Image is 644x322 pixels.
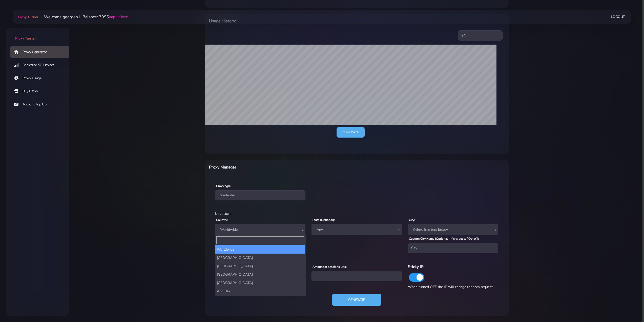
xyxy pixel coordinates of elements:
[215,254,305,262] li: [GEOGRAPHIC_DATA]
[10,59,73,71] a: Dedicated 5G Devices
[569,239,638,316] iframe: Webchat Widget
[215,262,305,270] li: [GEOGRAPHIC_DATA]
[10,46,73,58] a: Proxy Generator
[215,287,305,295] li: Anguilla
[313,264,347,269] label: Amount of sessions urls:
[15,36,35,41] span: Proxy Tunnel
[215,224,305,235] span: Worldwide
[18,15,38,20] span: Proxy Tunnel
[216,218,228,222] label: Country:
[408,285,493,289] span: When turned OFF the IP will change for each request.
[408,224,498,235] span: Other, free text below
[313,218,335,222] label: State (Optional):
[408,263,498,270] h6: Sticky IP:
[215,279,305,287] li: [GEOGRAPHIC_DATA]
[212,257,502,263] div: Proxy Settings:
[315,226,399,233] span: Any
[311,224,402,235] span: Any
[337,127,365,138] a: Copy data
[408,243,498,253] input: City
[611,12,625,22] a: Logout
[17,13,38,21] a: Proxy Tunnel
[409,218,415,222] label: City:
[10,99,73,110] a: Account Top Up
[409,236,479,241] label: Custom City Name (Optional - If city set to "Other"):
[215,245,305,254] li: Worldwide
[6,28,69,41] a: Proxy Tunnel
[109,14,129,20] a: (top-up here)
[38,14,129,20] li: Welcome georgeo1. Balance: 799$
[216,184,231,188] label: Proxy type:
[10,72,73,84] a: Proxy Usage
[216,236,304,244] input: Search
[209,164,379,171] h6: Proxy Manager
[411,226,495,233] span: Other, free text below
[215,295,305,304] li: [GEOGRAPHIC_DATA]
[332,294,381,306] button: Generate
[218,226,302,233] span: Worldwide
[10,85,73,97] a: Buy Proxy
[215,270,305,279] li: [GEOGRAPHIC_DATA]
[212,211,502,217] div: Location:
